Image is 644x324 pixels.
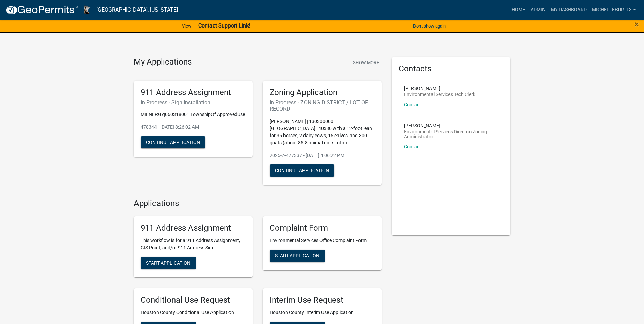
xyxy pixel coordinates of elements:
[270,250,325,262] button: Start Application
[146,260,190,266] span: Start Application
[634,20,639,29] span: ×
[548,3,589,16] a: My Dashboard
[404,123,498,128] p: [PERSON_NAME]
[141,309,246,316] p: Houston County Conditional Use Application
[589,3,639,16] a: michelleburt13
[270,99,375,112] h6: In Progress - ZONING DISTRICT / LOT OF RECORD
[198,22,250,29] strong: Contact Support Link!
[270,164,334,177] button: Continue Application
[404,86,475,91] p: [PERSON_NAME]
[410,20,448,32] button: Don't show again
[404,144,421,149] a: Contact
[141,88,246,97] h5: 911 Address Assignment
[141,223,246,233] h5: 911 Address Assignment
[270,237,375,244] p: Environmental Services Office Complaint Form
[134,199,382,209] h4: Applications
[270,295,375,305] h5: Interim Use Request
[275,253,319,258] span: Start Application
[404,129,498,139] p: Environmental Services Director/Zoning Administrator
[141,99,246,106] h6: In Progress - Sign Installation
[141,124,246,131] p: 478344 - [DATE] 8:26:02 AM
[270,223,375,233] h5: Complaint Form
[141,295,246,305] h5: Conditional Use Request
[270,152,375,159] p: 2025-Z-477337 - [DATE] 4:06:22 PM
[270,118,375,146] p: [PERSON_NAME] | 130300000 | [GEOGRAPHIC_DATA] | 40x80 with a 12-foot lean for 35 horses, 2 dairy ...
[84,5,91,14] img: Houston County, Minnesota
[528,3,548,16] a: Admin
[141,111,246,118] p: MIENERGY|060318001|TownshipOf ApprovedUse
[634,20,639,29] button: Close
[270,309,375,316] p: Houston County Interim Use Application
[404,92,475,97] p: Environmental Services Tech Clerk
[141,237,246,251] p: This workflow is for a 911 Address Assignment, GIS Point, and/or 911 Address Sign.
[270,88,375,97] h5: Zoning Application
[399,64,504,74] h5: Contacts
[96,4,178,16] a: [GEOGRAPHIC_DATA], [US_STATE]
[179,20,194,32] a: View
[141,257,196,269] button: Start Application
[134,57,192,67] h4: My Applications
[350,57,382,68] button: Show More
[509,3,528,16] a: Home
[404,102,421,107] a: Contact
[141,136,205,148] button: Continue Application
